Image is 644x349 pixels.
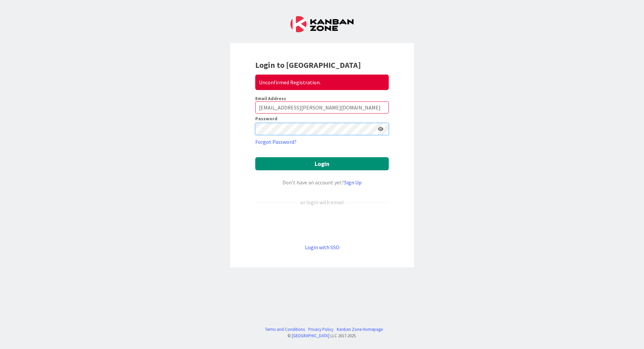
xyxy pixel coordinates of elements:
b: Login to [GEOGRAPHIC_DATA] [255,60,361,70]
div: © LLC 2017- 2025 . [262,333,383,339]
div: or login with email [299,198,345,206]
img: Kanban Zone [290,16,354,32]
a: Login with SSO [305,244,339,251]
a: Privacy Policy [308,326,333,333]
a: [GEOGRAPHIC_DATA] [292,333,329,338]
button: Login [255,157,389,170]
label: Email Address [255,95,286,101]
label: Password [255,116,277,121]
a: Forgot Password? [255,138,297,146]
a: Sign Up [344,179,362,186]
div: Don’t have an account yet? [255,178,389,186]
a: Terms and Conditions [265,326,305,333]
iframe: Tlačítko Přihlášení přes Google [252,217,392,232]
div: Unconfirmed Registration. [255,75,389,90]
a: Kanban Zone Homepage [337,326,383,333]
